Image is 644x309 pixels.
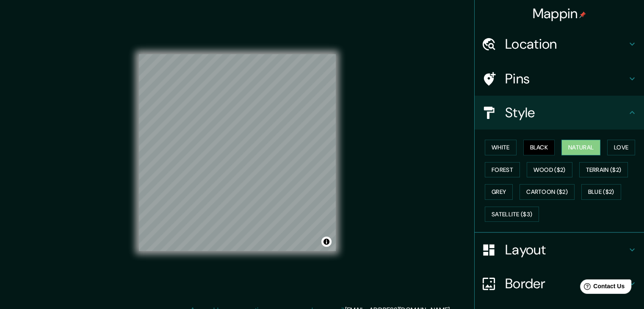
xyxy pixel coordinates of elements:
[485,207,539,222] button: Satellite ($3)
[505,36,627,52] h4: Location
[505,70,627,87] h4: Pins
[520,184,575,200] button: Cartoon ($2)
[475,233,644,267] div: Layout
[485,184,513,200] button: Grey
[505,275,627,292] h4: Border
[607,140,635,155] button: Love
[485,162,520,178] button: Forest
[579,162,628,178] button: Terrain ($2)
[475,62,644,96] div: Pins
[505,104,627,121] h4: Style
[533,5,586,22] h4: Mappin
[505,241,627,258] h4: Layout
[475,267,644,301] div: Border
[523,140,555,155] button: Black
[485,140,517,155] button: White
[569,276,635,300] iframe: Help widget launcher
[475,96,644,130] div: Style
[561,140,600,155] button: Natural
[475,27,644,61] div: Location
[579,11,586,18] img: pin-icon.png
[527,162,572,178] button: Wood ($2)
[581,184,621,200] button: Blue ($2)
[139,54,336,251] canvas: Map
[321,237,332,247] button: Toggle attribution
